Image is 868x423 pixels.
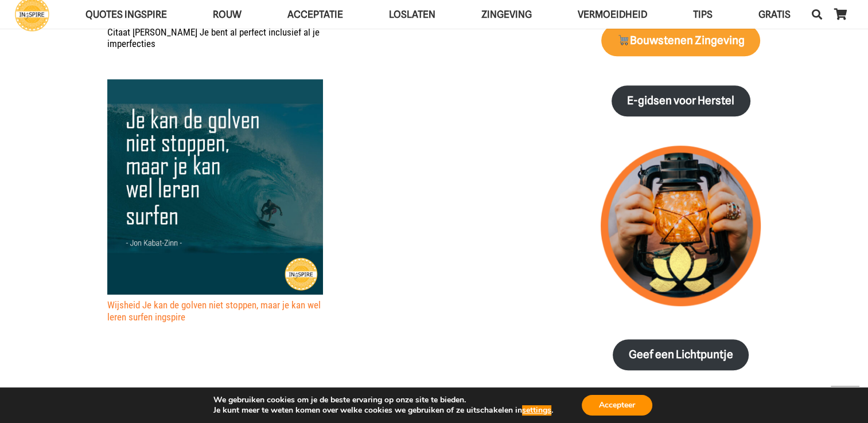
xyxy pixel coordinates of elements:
a: E-gidsen voor Herstel [612,85,750,117]
img: Wijsheid: Je kan de golven niet stoppen, maar je kan wel leren surfen ingspire [107,79,323,295]
p: Je kunt meer te weten komen over welke cookies we gebruiken of ze uitschakelen in . [213,405,553,416]
img: 🛒 [618,34,629,45]
span: QUOTES INGSPIRE [85,9,167,20]
a: 🛒Bouwstenen Zingeving [601,25,760,56]
p: We gebruiken cookies om je de beste ervaring op onze site te bieden. [213,395,553,405]
img: lichtpuntjes voor in donkere tijden [601,146,761,305]
button: settings [522,405,551,416]
strong: E-gidsen voor Herstel [627,94,734,107]
strong: Bouwstenen Zingeving [617,34,745,47]
button: Accepteer [582,395,652,416]
span: VERMOEIDHEID [578,9,647,20]
span: Loslaten [389,9,435,20]
strong: Geef een Lichtpuntje [629,348,733,361]
span: Acceptatie [287,9,343,20]
a: Citaat [PERSON_NAME] Je bent al perfect inclusief al je imperfecties [107,26,320,49]
span: TIPS [693,9,713,20]
a: Geef een Lichtpuntje [613,339,749,371]
a: Wijsheid Je kan de golven niet stoppen, maar je kan wel leren surfen ingspire [107,80,323,92]
span: GRATIS [758,9,791,20]
a: Terug naar top [831,386,859,414]
span: Zingeving [481,9,532,20]
a: Wijsheid Je kan de golven niet stoppen, maar je kan wel leren surfen ingspire [107,299,321,322]
span: ROUW [213,9,242,20]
